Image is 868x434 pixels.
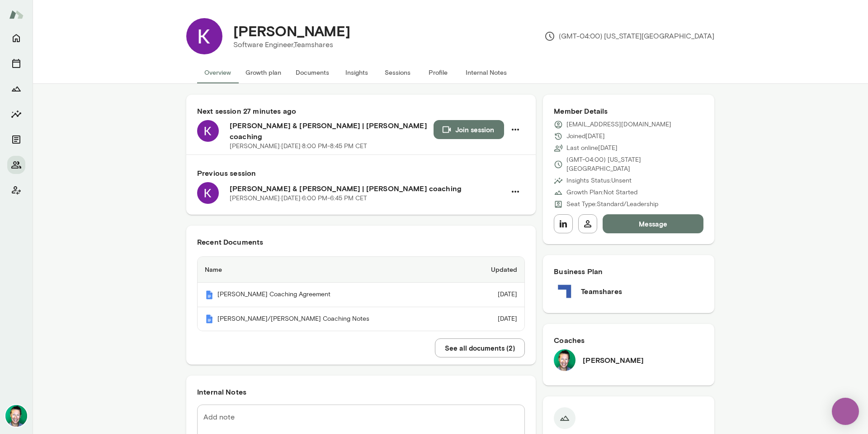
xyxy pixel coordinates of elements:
p: Insights Status: Unsent [566,176,632,185]
h6: Teamshares [581,286,622,297]
button: Insights [336,62,377,83]
h6: Coaches [554,335,703,346]
button: Growth Plan [7,80,25,98]
h6: [PERSON_NAME] & [PERSON_NAME] | [PERSON_NAME] coaching [230,120,434,142]
td: [DATE] [464,283,524,307]
button: Documents [7,130,25,149]
h6: [PERSON_NAME] [583,355,644,366]
p: (GMT-04:00) [US_STATE][GEOGRAPHIC_DATA] [566,155,703,174]
button: Profile [418,62,458,83]
p: Software Engineer, Teamshares [233,39,350,50]
button: Join session [434,120,504,139]
p: Growth Plan: Not Started [566,188,637,197]
h6: Member Details [554,106,703,116]
p: Seat Type: Standard/Leadership [566,200,658,209]
img: Brian Lawrence [554,349,576,371]
img: Brian Lawrence [5,405,27,427]
img: Mento [9,6,24,23]
button: Members [7,156,25,174]
button: Home [7,29,25,47]
h6: Recent Documents [197,236,525,247]
img: Mento [205,290,214,299]
button: Insights [7,105,25,123]
button: Growth plan [238,62,288,83]
img: Mento [205,314,214,323]
button: Message [603,214,703,233]
p: Last online [DATE] [566,144,618,153]
button: Sessions [377,62,418,83]
h6: Internal Notes [197,386,525,397]
button: Internal Notes [458,62,514,83]
button: See all documents (2) [435,338,525,357]
p: (GMT-04:00) [US_STATE][GEOGRAPHIC_DATA] [544,31,714,42]
p: [EMAIL_ADDRESS][DOMAIN_NAME] [566,120,671,129]
th: [PERSON_NAME] Coaching Agreement [198,283,464,307]
th: [PERSON_NAME]/[PERSON_NAME] Coaching Notes [198,307,464,331]
td: [DATE] [464,307,524,331]
button: Overview [197,62,238,83]
p: [PERSON_NAME] · [DATE] · 6:00 PM-6:45 PM CET [230,194,367,203]
button: Documents [288,62,336,83]
button: Sessions [7,54,25,72]
h6: [PERSON_NAME] & [PERSON_NAME] | [PERSON_NAME] coaching [230,183,506,194]
h4: [PERSON_NAME] [233,22,350,39]
button: Client app [7,181,25,199]
th: Updated [464,257,524,283]
h6: Business Plan [554,266,703,277]
h6: Next session 27 minutes ago [197,106,525,116]
p: [PERSON_NAME] · [DATE] · 8:00 PM-8:45 PM CET [230,142,367,151]
th: Name [198,257,464,283]
p: Joined [DATE] [566,132,605,141]
h6: Previous session [197,168,525,178]
img: Kristina Nazmutdinova [186,18,222,54]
